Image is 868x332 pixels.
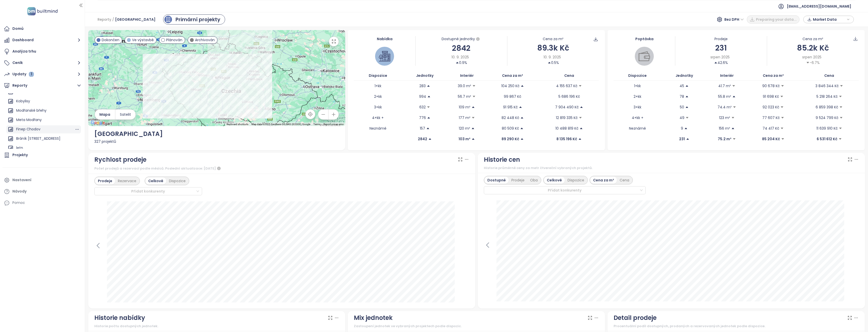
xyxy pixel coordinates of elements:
[733,105,736,109] span: caret-down
[12,152,28,158] div: Projekty
[418,136,427,142] p: 2842
[472,84,476,88] span: caret-down
[459,136,470,142] p: 103 m²
[556,115,578,121] p: 12 819 335 Kč
[94,313,145,323] div: Historie nabídky
[680,94,684,99] p: 78
[426,127,430,130] span: caret-up
[614,91,661,102] td: 2+kk
[3,46,82,57] a: Analýza trhu
[3,69,82,79] button: Updaty 1
[614,313,657,323] div: Detail prodeje
[686,137,689,141] span: caret-up
[639,51,650,62] img: wallet
[838,137,842,141] span: caret-down
[539,71,599,81] th: Cena
[427,95,431,98] span: caret-up
[120,112,131,117] span: Satelit
[763,126,779,131] p: 74 417 Kč
[427,105,430,109] span: caret-down
[6,135,81,143] div: Bráník [STREET_ADDRESS]
[816,104,838,110] p: 6 859 398 Kč
[419,104,426,110] p: 632
[781,116,784,120] span: caret-down
[675,36,767,42] div: Prodeje
[614,102,661,112] td: 3+kk
[763,104,779,110] p: 92 023 Kč
[354,71,402,81] th: Dispozice
[145,177,166,184] div: Celkově
[112,15,114,24] span: /
[313,123,320,126] a: Terms (opens in new tab)
[354,123,402,134] td: Neznámé
[548,60,559,65] div: 0.5%
[419,115,426,121] p: 776
[428,137,432,141] span: caret-up
[816,126,838,131] p: 11 639 910 Kč
[839,95,842,98] span: caret-down
[354,112,402,123] td: 4+kk +
[680,104,684,110] p: 50
[16,98,30,104] div: Kobylisy
[427,116,430,120] span: caret-up
[485,177,509,184] div: Dostupné
[419,83,426,89] p: 283
[94,139,339,144] div: 327 projektů
[115,109,136,120] button: Satelit
[90,120,106,126] img: Google
[16,117,42,123] div: Meta Modřany
[26,6,59,16] img: logo
[839,105,843,109] span: caret-down
[816,115,838,121] p: 9 524 799 Kč
[614,71,661,81] th: Dispozice
[115,177,139,184] div: Rezervace
[731,116,735,120] span: caret-down
[732,137,736,141] span: caret-down
[504,94,521,99] p: 99 867 Kč
[718,94,731,99] p: 55.8 m²
[558,94,580,99] p: 5 686 196 Kč
[714,61,718,64] span: caret-up
[614,123,661,134] td: Neznámé
[502,136,519,142] p: 89 290 Kč
[6,107,81,115] div: Modřanské břehy
[747,15,799,23] button: Preparing your data...
[787,0,851,12] span: [EMAIL_ADDRESS][DOMAIN_NAME]
[12,48,36,55] div: Analýza trhu
[556,136,577,142] p: 8 135 196 Kč
[543,36,563,42] div: Cena za m²
[732,84,735,88] span: caret-down
[839,116,843,120] span: caret-down
[6,116,81,124] div: Meta Modřany
[459,126,470,131] p: 120 m²
[718,104,732,110] p: 74.4 m²
[685,84,689,88] span: caret-up
[90,120,106,126] a: Open this area in Google Maps (opens a new window)
[455,60,467,65] div: 0.9%
[451,54,469,60] span: 10. 9. 2025
[3,175,82,185] a: Nastavení
[12,177,31,183] div: Nastavení
[839,127,842,130] span: caret-down
[661,71,707,81] th: Jednotky
[12,200,25,206] div: Pomoc
[354,102,402,112] td: 3+kk
[3,81,82,91] button: Reporty
[614,112,661,123] td: 4+kk +
[458,94,471,99] p: 56.7 m²
[800,71,859,81] th: Cena
[3,58,82,68] button: Ceník
[3,24,82,34] a: Domů
[471,127,475,130] span: caret-up
[6,97,81,105] div: Kobylisy
[519,105,522,109] span: caret-up
[3,186,82,197] a: Návody
[681,126,683,131] p: 9
[815,83,839,89] p: 3 846 344 Kč
[816,94,838,99] p: 5 218 264 Kč
[379,51,390,62] img: house
[16,135,60,142] div: Bráník [STREET_ADDRESS]
[763,94,779,99] p: 91 698 Kč
[29,72,34,77] div: 1
[6,144,81,152] div: letn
